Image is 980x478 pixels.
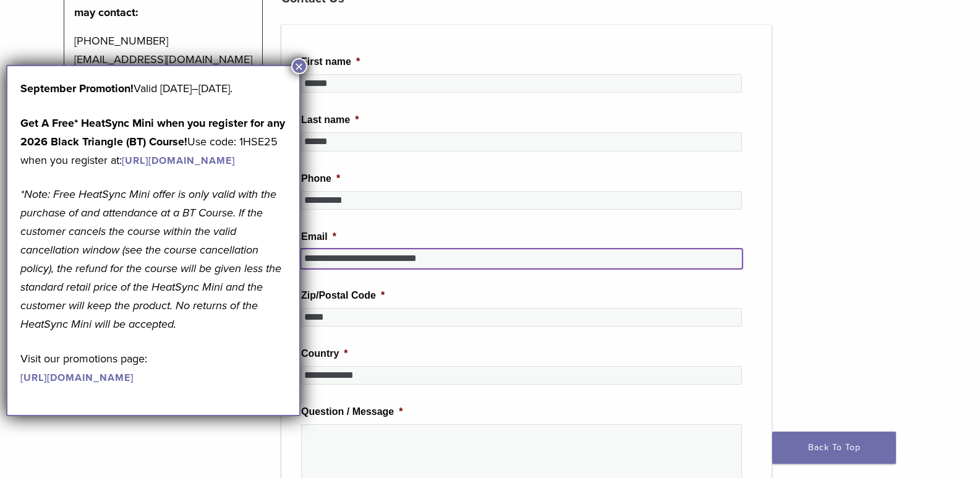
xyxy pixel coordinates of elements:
label: Country [301,348,348,361]
label: Zip/Postal Code [301,289,385,302]
p: Valid [DATE]–[DATE]. [20,79,286,98]
label: First name [301,56,360,69]
button: Close [291,58,307,74]
a: Back To Top [772,432,896,464]
label: Question / Message [301,406,403,419]
label: Phone [301,173,340,186]
a: [URL][DOMAIN_NAME] [122,155,235,167]
label: Email [301,231,336,244]
p: Use code: 1HSE25 when you register at: [20,114,286,169]
em: *Note: Free HeatSync Mini offer is only valid with the purchase of and attendance at a BT Course.... [20,187,281,331]
p: Visit our promotions page: [20,349,286,386]
b: September Promotion! [20,82,134,95]
p: [PHONE_NUMBER] [EMAIL_ADDRESS][DOMAIN_NAME] [74,32,253,69]
label: Last name [301,114,359,127]
strong: Get A Free* HeatSync Mini when you register for any 2026 Black Triangle (BT) Course! [20,116,285,148]
a: [URL][DOMAIN_NAME] [20,372,134,384]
